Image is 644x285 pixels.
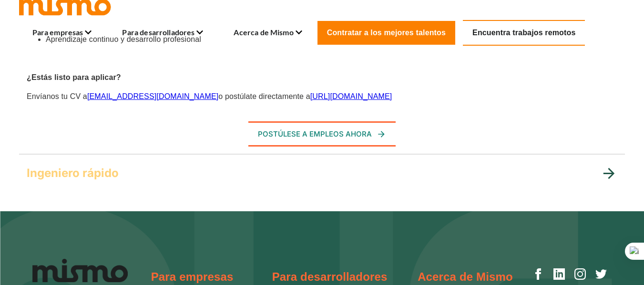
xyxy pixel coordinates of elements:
[248,121,396,147] button: Postúlese a empleos ahora
[310,92,392,100] a: [URL][DOMAIN_NAME]
[27,166,119,180] font: Ingeniero rápido
[234,28,293,37] font: Acerca de Mismo
[272,270,388,283] font: Para desarrolladores
[317,21,455,45] a: Contratar a los mejores talentos
[32,28,83,37] font: Para empresas
[32,259,128,282] img: Logo
[472,29,575,37] font: Encuentra trabajos remotos
[19,154,625,192] div: Ingeniero rápido
[27,73,121,81] font: ¿Estás listo para aplicar?
[463,20,585,46] a: Encuentra trabajos remotos
[418,270,513,283] font: Acerca de Mismo
[258,129,372,138] font: Postúlese a empleos ahora
[87,92,218,100] a: [EMAIL_ADDRESS][DOMAIN_NAME]
[151,270,234,283] font: Para empresas
[27,92,87,100] font: Envíanos tu CV a
[218,92,310,100] font: o postúlate directamente a
[122,28,194,37] font: Para desarrolladores
[327,29,446,37] font: Contratar a los mejores talentos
